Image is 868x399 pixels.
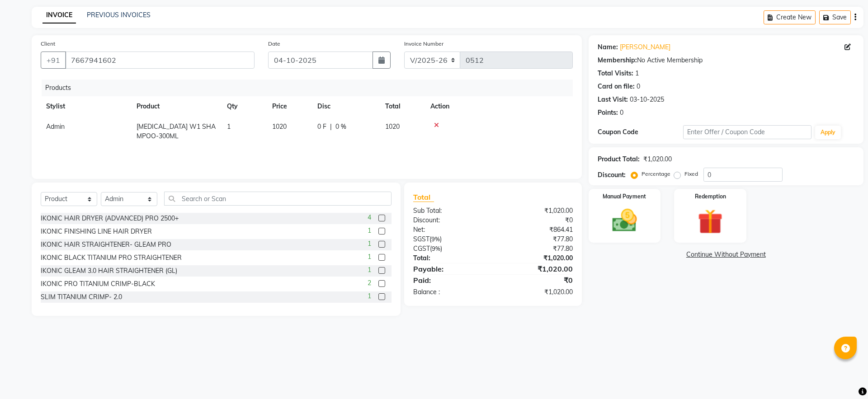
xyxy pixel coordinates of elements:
[493,275,579,286] div: ₹0
[131,96,222,117] th: Product
[598,155,640,164] div: Product Total:
[406,287,493,297] div: Balance :
[642,170,670,178] label: Percentage
[368,252,371,262] span: 1
[690,206,731,237] img: _gift.svg
[317,122,326,131] span: 0 F
[46,122,65,131] span: Admin
[41,40,55,48] label: Client
[41,240,171,249] div: IKONIC HAIR STRAIGHTENER- GLEAM PRO
[41,227,152,236] div: IKONIC FINISHING LINE HAIR DRYER
[493,263,579,274] div: ₹1,020.00
[620,42,670,52] a: [PERSON_NAME]
[598,42,618,52] div: Name:
[41,96,131,117] th: Stylist
[406,244,493,253] div: ( )
[406,263,493,274] div: Payable:
[598,69,633,78] div: Total Visits:
[380,96,425,117] th: Total
[65,52,255,69] input: Search by Name/Mobile/Email/Code
[385,122,400,131] span: 1020
[413,235,429,243] span: SGST
[41,214,179,223] div: IKONIC HAIR DRYER (ADVANCED) PRO 2500+
[493,253,579,263] div: ₹1,020.00
[368,265,371,275] span: 1
[635,69,639,78] div: 1
[41,52,66,69] button: +91
[590,250,862,259] a: Continue Without Payment
[637,82,640,91] div: 0
[41,292,122,302] div: SLIM TITANIUM CRIMP- 2.0
[620,108,623,117] div: 0
[603,192,646,201] label: Manual Payment
[42,80,580,96] div: Products
[406,253,493,263] div: Total:
[406,235,493,244] div: ( )
[267,96,312,117] th: Price
[830,363,859,390] iframe: chat widget
[137,122,216,140] span: [MEDICAL_DATA] W1 SHAMPOO-300ML
[493,216,579,225] div: ₹0
[598,82,635,91] div: Card on file:
[493,244,579,253] div: ₹77.80
[406,206,493,216] div: Sub Total:
[598,170,626,180] div: Discount:
[227,122,231,131] span: 1
[643,155,672,164] div: ₹1,020.00
[598,95,628,104] div: Last Visit:
[272,122,287,131] span: 1020
[598,108,618,117] div: Points:
[604,206,645,235] img: _cash.svg
[413,244,430,253] span: CGST
[87,11,151,19] a: PREVIOUS INVOICES
[335,122,346,131] span: 0 %
[764,10,816,24] button: Create New
[432,245,440,252] span: 9%
[330,122,332,131] span: |
[41,253,182,263] div: IKONIC BLACK TITANIUM PRO STRAIGHTENER
[41,266,177,276] div: IKONIC GLEAM 3.0 HAIR STRAIGHTENER (GL)
[406,275,493,286] div: Paid:
[493,235,579,244] div: ₹77.80
[406,216,493,225] div: Discount:
[493,287,579,297] div: ₹1,020.00
[598,56,854,65] div: No Active Membership
[42,7,76,23] a: INVOICE
[630,95,664,104] div: 03-10-2025
[815,126,841,139] button: Apply
[819,10,851,24] button: Save
[164,192,392,206] input: Search or Scan
[413,192,434,202] span: Total
[368,226,371,235] span: 1
[368,278,371,288] span: 2
[683,125,811,139] input: Enter Offer / Coupon Code
[406,225,493,235] div: Net:
[425,96,573,117] th: Action
[368,291,371,301] span: 1
[684,170,698,178] label: Fixed
[493,225,579,235] div: ₹864.41
[268,40,280,48] label: Date
[598,127,683,137] div: Coupon Code
[312,96,380,117] th: Disc
[431,235,440,243] span: 9%
[368,239,371,249] span: 1
[41,279,155,289] div: IKONIC PRO TITANIUM CRIMP-BLACK
[222,96,267,117] th: Qty
[598,56,637,65] div: Membership:
[404,40,443,48] label: Invoice Number
[368,213,371,222] span: 4
[695,192,726,201] label: Redemption
[493,206,579,216] div: ₹1,020.00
